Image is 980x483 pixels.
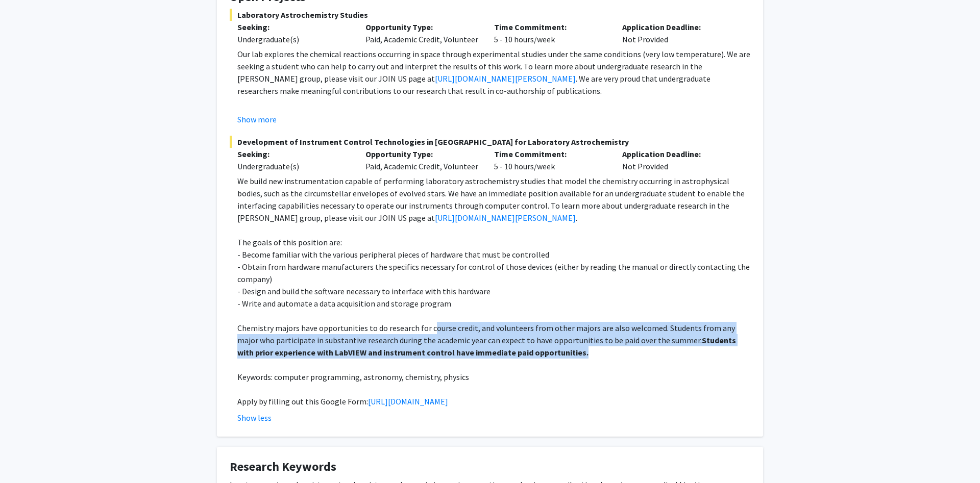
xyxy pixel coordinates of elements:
p: We build new instrumentation capable of performing laboratory astrochemistry studies that model t... [237,175,750,224]
div: 5 - 10 hours/week [486,21,615,45]
p: - Write and automate a data acquisition and storage program [237,297,750,310]
p: Our lab explores the chemical reactions occurring in space through experimental studies under the... [237,48,750,97]
p: Chemistry majors have opportunities to do research for course credit, and volunteers from other m... [237,322,750,359]
a: [URL][DOMAIN_NAME][PERSON_NAME] [435,73,576,84]
a: [URL][DOMAIN_NAME][PERSON_NAME] [435,213,576,223]
div: Paid, Academic Credit, Volunteer [358,21,486,45]
span: Development of Instrument Control Technologies in [GEOGRAPHIC_DATA] for Laboratory Astrochemistry [230,136,750,148]
strong: Students with prior experience with LabVIEW and instrument control have immediate paid opportunit... [237,335,736,358]
button: Show more [237,113,277,125]
p: - Become familiar with the various peripheral pieces of hardware that must be controlled [237,248,750,261]
div: Undergraduate(s) [237,33,350,45]
div: Undergraduate(s) [237,160,350,172]
p: Time Commitment: [494,21,607,33]
div: 5 - 10 hours/week [486,148,615,172]
div: Not Provided [615,21,743,45]
a: [URL][DOMAIN_NAME] [368,396,448,406]
p: - Obtain from hardware manufacturers the specifics necessary for control of those devices (either... [237,261,750,285]
p: Time Commitment: [494,148,607,160]
p: Seeking: [237,21,350,33]
div: Paid, Academic Credit, Volunteer [358,148,486,172]
p: Opportunity Type: [365,148,478,160]
p: - Design and build the software necessary to interface with this hardware [237,285,750,297]
span: Laboratory Astrochemistry Studies [230,9,750,21]
p: Application Deadline: [622,21,735,33]
p: The goals of this position are: [237,236,750,248]
p: Opportunity Type: [365,21,478,33]
div: Not Provided [615,148,743,172]
p: Application Deadline: [622,148,735,160]
h4: Research Keywords [230,460,750,474]
p: Seeking: [237,148,350,160]
p: Keywords: computer programming, astronomy, chemistry, physics [237,371,750,383]
p: Apply by filling out this Google Form: [237,395,750,408]
button: Show less [237,412,272,424]
iframe: Chat [8,437,43,475]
